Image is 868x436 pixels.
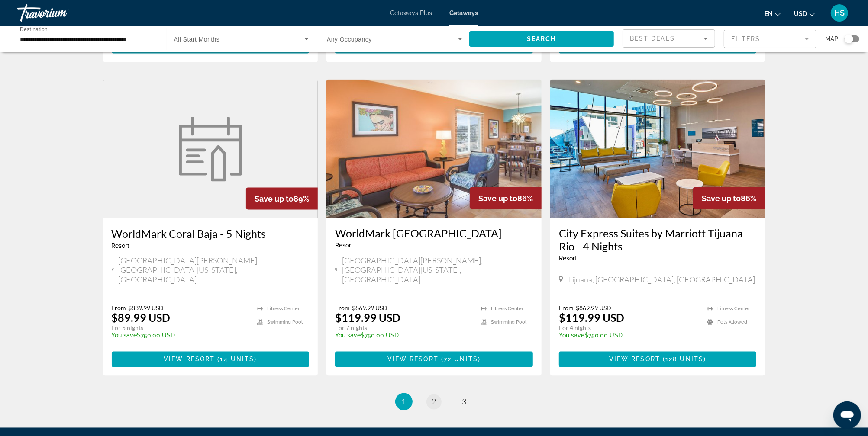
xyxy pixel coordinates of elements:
[559,227,757,253] a: City Express Suites by Marriott Tijuana Rio - 4 Nights
[103,393,765,410] nav: Pagination
[112,311,171,324] p: $89.99 USD
[112,324,248,332] p: For 5 nights
[335,227,533,240] a: WorldMark [GEOGRAPHIC_DATA]
[630,35,675,42] span: Best Deals
[462,397,467,407] span: 3
[660,356,706,363] span: ( )
[118,256,309,284] span: [GEOGRAPHIC_DATA][PERSON_NAME], [GEOGRAPHIC_DATA][US_STATE], [GEOGRAPHIC_DATA]
[335,242,353,249] span: Resort
[335,352,533,367] button: View Resort(72 units)
[478,194,517,203] span: Save up to
[559,304,574,311] span: From
[765,10,773,17] span: en
[550,80,765,218] img: DU80O01X.jpg
[665,356,703,363] span: 128 units
[129,304,164,311] span: $839.99 USD
[327,36,372,43] span: Any Occupancy
[112,332,248,339] p: $750.00 USD
[335,332,472,339] p: $750.00 USD
[352,304,387,311] span: $869.99 USD
[609,356,660,363] span: View Resort
[833,401,861,429] iframe: Button to launch messaging window
[559,332,584,339] span: You save
[717,306,750,311] span: Fitness Center
[559,38,757,54] button: View Resort(600 units)
[326,80,542,218] img: 3872I01L.jpg
[342,256,533,284] span: [GEOGRAPHIC_DATA][PERSON_NAME], [GEOGRAPHIC_DATA][US_STATE], [GEOGRAPHIC_DATA]
[568,275,755,284] span: Tijuana, [GEOGRAPHIC_DATA], [GEOGRAPHIC_DATA]
[469,31,614,47] button: Search
[491,306,523,311] span: Fitness Center
[246,188,318,210] div: 89%
[559,324,699,332] p: For 4 nights
[527,35,556,42] span: Search
[693,187,765,209] div: 86%
[215,356,257,363] span: ( )
[17,2,104,24] a: Travorium
[267,320,303,325] span: Swimming Pool
[335,304,350,311] span: From
[559,332,699,339] p: $750.00 USD
[112,227,310,240] a: WorldMark Coral Baja - 5 Nights
[20,26,48,32] span: Destination
[828,4,851,22] button: User Menu
[559,255,577,262] span: Resort
[432,397,436,407] span: 2
[220,356,255,363] span: 14 units
[112,332,137,339] span: You save
[335,332,361,339] span: You save
[112,242,130,249] span: Resort
[559,311,624,324] p: $119.99 USD
[717,320,747,325] span: Pets Allowed
[576,304,611,311] span: $869.99 USD
[724,29,816,48] button: Filter
[387,356,439,363] span: View Resort
[491,320,526,325] span: Swimming Pool
[470,187,542,209] div: 86%
[794,10,807,17] span: USD
[825,33,838,45] span: Map
[335,311,400,324] p: $119.99 USD
[112,304,126,311] span: From
[630,33,708,44] mat-select: Sort by
[390,10,432,16] a: Getaways Plus
[702,194,741,203] span: Save up to
[267,306,300,311] span: Fitness Center
[402,397,406,407] span: 1
[559,352,757,367] button: View Resort(128 units)
[112,352,310,367] button: View Resort(14 units)
[444,356,478,363] span: 72 units
[439,356,481,363] span: ( )
[174,117,247,182] img: week.svg
[112,38,310,54] button: View Resort(120 units)
[335,324,472,332] p: For 7 nights
[794,7,815,20] button: Change currency
[335,38,533,54] button: View Resort(61 units)
[449,10,478,16] a: Getaways
[174,36,220,43] span: All Start Months
[255,194,294,203] span: Save up to
[164,356,215,363] span: View Resort
[834,9,845,17] span: HS
[765,7,781,20] button: Change language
